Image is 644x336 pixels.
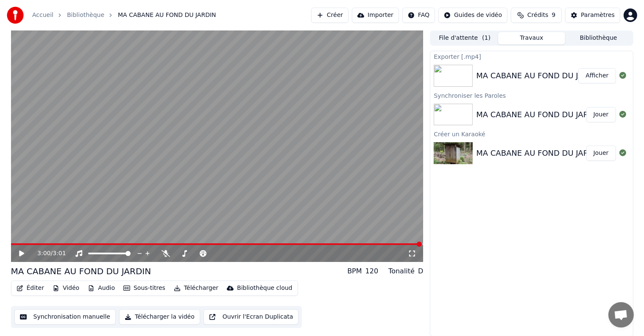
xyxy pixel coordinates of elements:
[7,7,24,24] img: youka
[170,282,222,294] button: Télécharger
[565,8,620,23] button: Paramètres
[402,8,435,23] button: FAQ
[430,90,633,100] div: Synchroniser les Paroles
[11,265,151,277] div: MA CABANE AU FOND DU JARDIN
[418,266,423,276] div: D
[67,11,104,19] a: Bibliothèque
[388,266,415,276] div: Tonalité
[347,266,362,276] div: BPM
[430,129,633,139] div: Créer un Karaoké
[498,32,565,44] button: Travaux
[37,249,58,258] div: /
[431,32,498,44] button: File d'attente
[119,309,200,325] button: Télécharger la vidéo
[365,266,379,276] div: 120
[118,11,216,19] span: MA CABANE AU FOND DU JARDIN
[84,282,118,294] button: Audio
[53,249,66,258] span: 3:01
[32,11,216,19] nav: breadcrumb
[586,107,616,122] button: Jouer
[13,282,47,294] button: Éditer
[586,146,616,161] button: Jouer
[476,147,602,159] div: MA CABANE AU FOND DU JARDIN
[578,68,616,83] button: Afficher
[581,11,615,19] div: Paramètres
[32,11,53,19] a: Accueil
[511,8,562,23] button: Crédits9
[311,8,348,23] button: Créer
[608,302,634,328] a: Ouvrir le chat
[352,8,399,23] button: Importer
[527,11,548,19] span: Crédits
[438,8,507,23] button: Guides de vidéo
[14,309,116,325] button: Synchronisation manuelle
[476,109,602,121] div: MA CABANE AU FOND DU JARDIN
[476,70,602,82] div: MA CABANE AU FOND DU JARDIN
[430,51,633,61] div: Exporter [.mp4]
[237,284,292,292] div: Bibliothèque cloud
[552,11,555,19] span: 9
[565,32,632,44] button: Bibliothèque
[49,282,83,294] button: Vidéo
[37,249,50,258] span: 3:00
[482,34,491,42] span: ( 1 )
[120,282,169,294] button: Sous-titres
[204,309,299,325] button: Ouvrir l'Ecran Duplicata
